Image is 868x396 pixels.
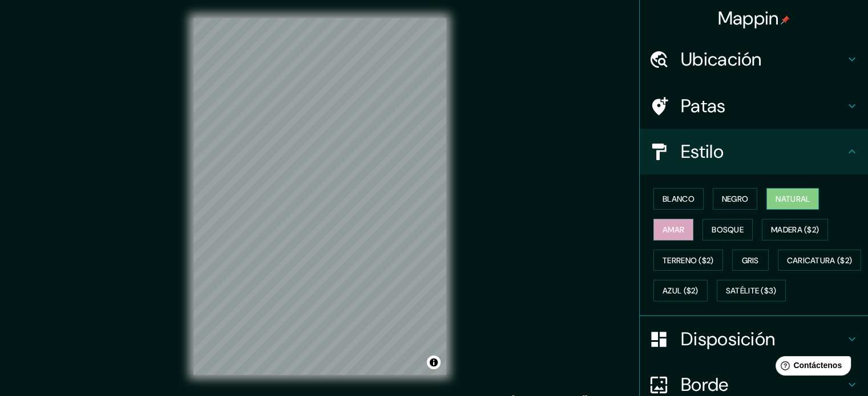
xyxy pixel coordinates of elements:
font: Disposición [681,327,775,351]
div: Patas [640,83,868,129]
font: Bosque [712,224,744,235]
div: Ubicación [640,36,868,82]
button: Madera ($2) [762,219,828,240]
font: Caricatura ($2) [787,255,853,266]
div: Disposición [640,316,868,362]
button: Bosque [703,219,753,240]
font: Terreno ($2) [663,255,714,266]
font: Blanco [663,194,695,204]
button: Natural [766,188,819,210]
button: Terreno ($2) [653,250,723,271]
button: Satélite ($3) [717,280,786,301]
font: Gris [742,255,759,266]
button: Gris [732,250,769,271]
font: Patas [681,94,726,118]
font: Ubicación [681,47,762,71]
button: Azul ($2) [653,280,708,301]
font: Azul ($2) [663,286,699,296]
font: Amar [663,224,684,235]
canvas: Mapa [193,18,446,375]
iframe: Lanzador de widgets de ayuda [766,352,855,383]
font: Satélite ($3) [726,286,777,296]
font: Mappin [718,6,779,30]
button: Caricatura ($2) [778,250,862,271]
div: Estilo [640,129,868,174]
button: Amar [653,219,693,240]
font: Negro [722,194,749,204]
font: Estilo [681,140,724,164]
font: Natural [776,194,810,204]
button: Blanco [653,188,704,210]
img: pin-icon.png [781,15,790,25]
button: Negro [713,188,758,210]
button: Activar o desactivar atribución [427,356,441,369]
font: Madera ($2) [771,224,819,235]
